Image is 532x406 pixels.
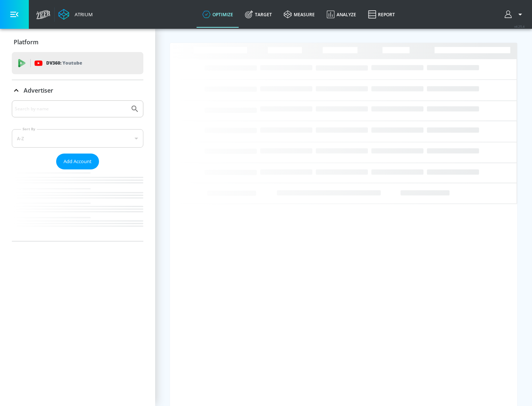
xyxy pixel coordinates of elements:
div: A-Z [12,129,143,148]
p: DV360: [46,59,82,67]
p: Youtube [62,59,82,67]
input: Search by name [15,104,127,114]
button: Add Account [56,154,99,169]
p: Platform [14,38,38,46]
span: v 4.25.4 [514,24,525,28]
div: Advertiser [12,80,143,101]
a: Report [362,1,401,28]
div: Atrium [72,11,93,18]
a: optimize [197,1,239,28]
div: Platform [12,32,143,52]
div: DV360: Youtube [12,52,143,74]
label: Sort By [21,127,37,131]
a: Target [239,1,278,28]
p: Advertiser [24,86,53,94]
span: Add Account [64,157,92,166]
nav: list of Advertiser [12,169,143,241]
div: Advertiser [12,100,143,241]
a: Analyze [321,1,362,28]
a: measure [278,1,321,28]
a: Atrium [58,9,93,20]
